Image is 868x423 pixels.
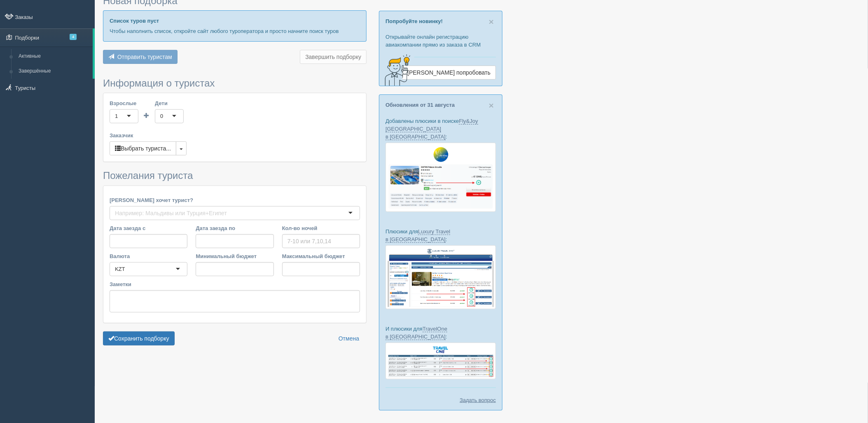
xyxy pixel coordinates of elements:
label: Заметки [110,280,360,288]
p: Добавлены плюсики в поиске : [386,117,496,141]
label: Валюта [110,252,187,260]
label: Взрослые [110,99,138,107]
span: × [489,17,494,26]
p: Попробуйте новинку! [386,17,496,25]
label: Дата заезда с [110,224,187,232]
img: creative-idea-2907357.png [379,54,412,87]
img: fly-joy-de-proposal-crm-for-travel-agency.png [386,143,496,212]
div: 1 [115,112,118,120]
button: Сохранить подборку [103,331,175,345]
b: Список туров пуст [110,18,159,24]
p: Открывайте онлайн регистрацию авиакомпании прямо из заказа в CRM [386,33,496,49]
label: Дети [155,99,184,107]
button: Выбрать туриста... [110,141,176,155]
label: Минимальный бюджет [196,252,274,260]
input: Например: Мальдивы или Турция+Египет [115,209,229,217]
button: Close [489,17,494,26]
span: Пожелания туриста [103,170,193,181]
a: Активные [15,49,93,64]
img: luxury-travel-%D0%BF%D0%BE%D0%B4%D0%B1%D0%BE%D1%80%D0%BA%D0%B0-%D1%81%D1%80%D0%BC-%D0%B4%D0%BB%D1... [386,245,496,309]
input: 7-10 или 7,10,14 [282,234,360,248]
button: Отправить туристам [103,50,178,64]
label: Дата заезда по [196,224,274,232]
label: [PERSON_NAME] хочет турист? [110,196,360,204]
a: Fly&Joy [GEOGRAPHIC_DATA] в [GEOGRAPHIC_DATA] [386,118,478,140]
img: travel-one-%D0%BF%D1%96%D0%B4%D0%B1%D1%96%D1%80%D0%BA%D0%B0-%D1%81%D1%80%D0%BC-%D0%B4%D0%BB%D1%8F... [386,343,496,379]
a: Отмена [333,331,365,345]
p: Чтобы наполнить список, откройте сайт любого туроператора и просто начните поиск туров [110,27,360,35]
span: × [489,101,494,110]
label: Кол-во ночей [282,224,360,232]
button: Close [489,101,494,110]
a: Luxury Travel в [GEOGRAPHIC_DATA] [386,228,450,243]
label: Заказчик [110,132,360,139]
h3: Информация о туристах [103,78,367,89]
div: 0 [160,112,163,120]
div: KZT [115,265,125,273]
a: Завершённые [15,64,93,79]
button: Завершить подборку [300,50,367,64]
a: Задать вопрос [460,396,496,404]
a: [PERSON_NAME] попробовать [402,66,496,80]
span: Отправить туристам [117,54,172,60]
a: TravelOne в [GEOGRAPHIC_DATA] [386,326,447,340]
p: И плюсики для : [386,325,496,341]
label: Максимальный бюджет [282,252,360,260]
a: Обновления от 31 августа [386,102,455,108]
span: 4 [70,34,77,40]
p: Плюсики для : [386,228,496,243]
